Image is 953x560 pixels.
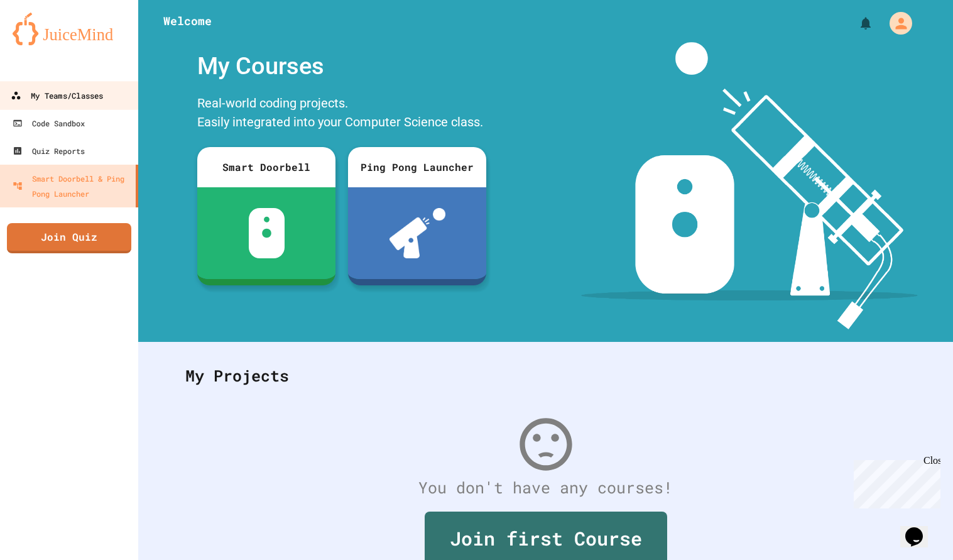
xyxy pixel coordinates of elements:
[13,143,85,158] div: Quiz Reports
[191,42,493,91] div: My Courses
[5,5,87,80] div: Chat with us now!Close
[173,351,918,400] div: My Projects
[348,147,486,187] div: Ping Pong Launcher
[581,42,918,329] img: banner-image-my-projects.png
[835,13,876,34] div: My Notifications
[13,171,131,201] div: Smart Doorbell & Ping Pong Launcher
[849,455,940,508] iframe: chat widget
[197,147,335,187] div: Smart Doorbell
[7,223,131,253] a: Join Quiz
[389,208,445,258] img: ppl-with-ball.png
[900,510,940,547] iframe: chat widget
[11,88,103,104] div: My Teams/Classes
[13,116,85,131] div: Code Sandbox
[173,476,918,500] div: You don't have any courses!
[13,13,126,45] img: logo-orange.svg
[249,208,285,258] img: sdb-white.svg
[876,9,915,38] div: My Account
[191,91,493,138] div: Real-world coding projects. Easily integrated into your Computer Science class.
